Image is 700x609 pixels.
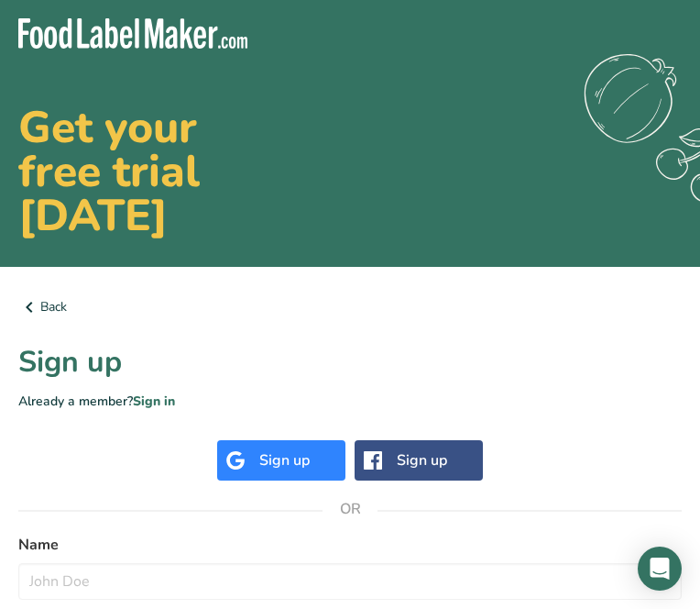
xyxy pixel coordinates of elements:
[18,392,682,411] p: Already a member?
[18,18,247,49] img: Food Label Maker
[133,393,175,410] a: Sign in
[259,449,310,471] div: Sign up
[18,340,682,384] h1: Sign up
[638,547,682,591] div: Open Intercom Messenger
[18,105,682,238] h2: Get your free trial [DATE]
[323,482,377,537] span: OR
[18,563,682,600] input: John Doe
[18,296,682,318] a: Back
[397,449,447,471] div: Sign up
[18,534,682,556] label: Name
